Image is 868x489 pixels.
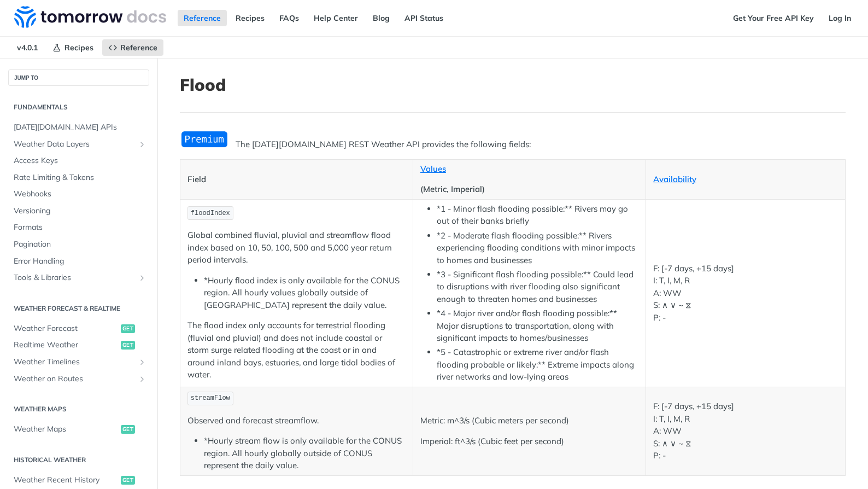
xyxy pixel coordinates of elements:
[8,236,149,253] a: Pagination
[14,323,118,334] span: Weather Forecast
[823,10,857,26] a: Log In
[230,10,271,26] a: Recipes
[14,374,135,385] span: Weather on Routes
[14,189,146,200] span: Webhooks
[138,273,146,282] button: Show subpages for Tools & Libraries
[180,75,846,95] h1: Flood
[14,122,146,133] span: [DATE][DOMAIN_NAME] APIs
[8,153,149,169] a: Access Keys
[14,340,118,351] span: Realtime Weather
[187,319,406,381] p: The flood index only accounts for terrestrial flooding (fluvial and pluvial) and does not include...
[8,170,149,186] a: Rate Limiting & Tokens
[14,256,146,267] span: Error Handling
[64,43,93,53] span: Recipes
[14,206,146,217] span: Versioning
[437,269,638,306] li: *3 - Significant flash flooding possible:** Could lead to disruptions with river flooding also si...
[420,435,638,448] p: Imperial: ft^3/s (Cubic feet per second)
[11,39,44,56] span: v4.0.1
[420,164,446,174] a: Values
[8,219,149,236] a: Formats
[14,155,146,166] span: Access Keys
[8,102,149,112] h2: Fundamentals
[8,337,149,353] a: Realtime Weatherget
[46,39,99,56] a: Recipes
[437,230,638,267] li: *2 - Moderate flash flooding possible:** Rivers experiencing flooding conditions with minor impac...
[8,304,149,313] h2: Weather Forecast & realtime
[8,203,149,219] a: Versioning
[437,346,638,383] li: *5 - Catastrophic or extreme river and/or flash flooding probable or likely:** Extreme impacts al...
[187,206,233,220] code: floodIndex
[14,424,118,435] span: Weather Maps
[180,138,846,151] p: The [DATE][DOMAIN_NAME] REST Weather API provides the following fields:
[14,272,135,283] span: Tools & Libraries
[14,139,135,150] span: Weather Data Layers
[8,421,149,438] a: Weather Mapsget
[653,174,696,184] a: Availability
[14,222,146,233] span: Formats
[138,358,146,366] button: Show subpages for Weather Timelines
[8,472,149,488] a: Weather Recent Historyget
[14,239,146,250] span: Pagination
[121,324,135,333] span: get
[120,43,157,53] span: Reference
[308,10,364,26] a: Help Center
[727,10,820,26] a: Get Your Free API Key
[138,140,146,149] button: Show subpages for Weather Data Layers
[8,270,149,286] a: Tools & LibrariesShow subpages for Tools & Libraries
[8,371,149,387] a: Weather on RoutesShow subpages for Weather on Routes
[187,415,406,427] p: Observed and forecast streamflow.
[121,476,135,485] span: get
[367,10,396,26] a: Blog
[14,475,118,486] span: Weather Recent History
[273,10,305,26] a: FAQs
[8,455,149,465] h2: Historical Weather
[420,183,638,196] p: (Metric, Imperial)
[14,172,146,183] span: Rate Limiting & Tokens
[14,357,135,368] span: Weather Timelines
[102,39,163,56] a: Reference
[398,10,449,26] a: API Status
[8,404,149,414] h2: Weather Maps
[653,263,838,324] p: F: [-7 days, +15 days] I: T, I, M, R A: WW S: ∧ ∨ ~ ⧖ P: -
[204,275,406,312] li: *Hourly flood index is only available for the CONUS region. All hourly values globally outside of...
[204,435,406,472] li: *Hourly stream flow is only available for the CONUS region. All hourly globally outside of CONUS ...
[138,375,146,383] button: Show subpages for Weather on Routes
[178,10,227,26] a: Reference
[121,341,135,350] span: get
[8,186,149,202] a: Webhooks
[8,253,149,270] a: Error Handling
[187,392,233,405] code: streamFlow
[8,354,149,370] a: Weather TimelinesShow subpages for Weather Timelines
[437,307,638,345] li: *4 - Major river and/or flash flooding possible:** Major disruptions to transportation, along wit...
[187,229,406,266] p: Global combined fluvial, pluvial and streamflow flood index based on 10, 50, 100, 500 and 5,000 y...
[437,203,638,228] li: *1 - Minor flash flooding possible:** Rivers may go out of their banks briefly
[653,400,838,462] p: F: [-7 days, +15 days] I: T, I, M, R A: WW S: ∧ ∨ ~ ⧖ P: -
[8,119,149,136] a: [DATE][DOMAIN_NAME] APIs
[121,425,135,434] span: get
[187,173,406,186] p: Field
[420,415,638,427] p: Metric: m^3/s (Cubic meters per second)
[8,136,149,153] a: Weather Data LayersShow subpages for Weather Data Layers
[8,321,149,337] a: Weather Forecastget
[8,69,149,86] button: JUMP TO
[14,6,166,28] img: Tomorrow.io Weather API Docs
